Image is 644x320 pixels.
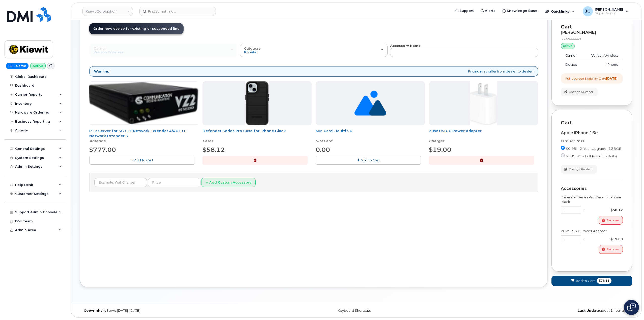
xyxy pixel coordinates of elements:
[94,69,110,74] strong: Warning!
[583,60,623,69] td: iPhone
[499,6,541,16] a: Knowledge Base
[561,43,575,49] div: active
[606,247,619,252] span: Remove
[89,139,106,143] em: Antenna
[338,309,371,312] a: Keyboard Shortcuts
[485,8,495,13] span: Alerts
[599,216,623,225] button: Remove
[507,8,537,13] span: Knowledge Base
[561,131,623,135] div: Apple iPhone 16e
[477,6,499,16] a: Alerts
[470,81,497,125] img: apple20w.jpg
[566,154,617,158] span: $599.99 - Full Price (128GB)
[576,278,595,283] span: Add to Cart
[354,81,386,125] img: no_image_found-2caef05468ed5679b831cfe6fc140e25e0c280774317ffc20a367ab7fd17291e.png
[245,81,269,125] img: defenderiphone14.png
[89,156,194,165] button: Add To Cart
[569,167,593,171] span: Change Product
[587,237,623,241] div: $19.00
[134,158,153,162] span: Add To Cart
[244,50,258,54] span: Popular
[561,23,623,30] p: Cart
[627,303,636,311] img: Open chat
[139,7,216,16] input: Find something...
[316,128,425,144] div: SIM Card - Multi 5G
[566,147,623,151] span: $0.99 - 2 Year Upgrade (128GB)
[606,77,618,80] strong: [DATE]
[316,129,352,133] a: SIM Card - Multi 5G
[89,146,116,153] span: $777.00
[583,51,623,60] td: Verizon Wireless
[202,139,213,143] em: Cases
[561,195,623,204] div: Defender Series Pro Case for iPhone Black
[452,6,477,16] a: Support
[429,129,482,133] a: 20W USB-C Power Adapter
[561,60,583,69] td: Device
[569,90,593,94] span: Change Number
[578,309,600,312] strong: Last Update
[561,186,623,191] div: Accessories
[80,309,264,313] div: MyServe [DATE]–[DATE]
[561,229,623,233] div: 20W USB-C Power Adapter
[361,158,380,162] span: Add To Cart
[561,88,598,96] button: Change Number
[89,82,198,124] img: Casa_Sysem.png
[244,46,261,50] span: Category
[93,27,180,30] span: Order new device for existing or suspended line
[448,309,632,313] div: about 1 hour ago
[597,278,611,284] span: $78.11
[595,7,623,11] span: [PERSON_NAME]
[606,218,619,223] span: Remove
[202,128,312,144] div: Defender Series Pro Case for iPhone Black
[316,146,330,153] span: 0.00
[561,153,565,157] input: $599.99 - Full Price (128GB)
[551,9,569,13] span: Quicklinks
[561,119,623,126] p: Cart
[202,129,286,133] a: Defender Series Pro Case for iPhone Black
[585,8,590,14] span: JC
[429,139,444,143] em: Charger
[595,11,623,15] span: Super Admin
[565,76,618,81] div: Full Upgrade Eligibility Date
[561,51,583,60] td: Carrier
[587,208,623,212] div: $58.12
[240,44,388,57] button: Category Popular
[390,44,421,48] strong: Accessory Name
[201,178,256,187] button: Add Custom Accessory
[94,178,147,187] input: Example: Wall Charger
[561,139,623,144] div: Term and Size
[202,146,225,153] span: $58.12
[148,178,200,187] input: Price
[561,146,565,150] input: $0.99 - 2 Year Upgrade (128GB)
[89,66,538,77] div: Pricing may differ from dealer to dealer!
[561,37,623,41] div: 3372444449
[581,237,587,241] div: x
[579,6,632,16] div: Jene Cook
[561,30,623,35] div: [PERSON_NAME]
[84,309,102,312] strong: Copyright
[561,165,597,174] button: Change Product
[429,128,538,144] div: 20W USB-C Power Adapter
[551,276,632,286] button: Add to Cart $78.11
[89,128,198,144] div: PTP Server for 5G LTE Network Extender 4/4G LTE Network Extender 3
[599,245,623,254] button: Remove
[429,146,451,153] span: $19.00
[459,8,474,13] span: Support
[89,129,186,138] a: PTP Server for 5G LTE Network Extender 4/4G LTE Network Extender 3
[541,6,578,16] div: Quicklinks
[581,208,587,212] div: x
[82,7,133,16] a: Kiewit Corporation
[316,139,332,143] em: SIM Card
[316,156,421,165] button: Add To Cart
